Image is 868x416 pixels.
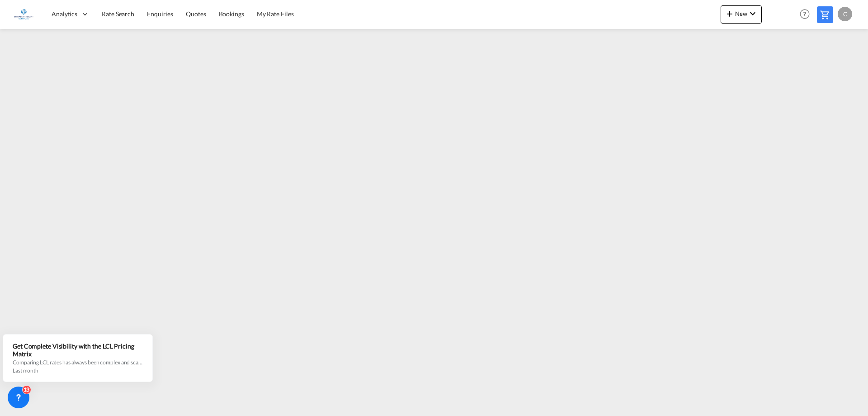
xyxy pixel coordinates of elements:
[797,6,812,22] span: Help
[721,5,762,24] button: icon-plus 400-fgNewicon-chevron-down
[838,7,852,21] div: C
[257,10,294,18] span: My Rate Files
[186,10,206,18] span: Quotes
[147,10,173,18] span: Enquiries
[747,8,758,19] md-icon: icon-chevron-down
[797,6,817,23] div: Help
[219,10,244,18] span: Bookings
[52,10,77,19] span: Analytics
[14,4,34,24] img: 6a2c35f0b7c411ef99d84d375d6e7407.jpg
[102,10,134,18] span: Rate Search
[724,10,758,17] span: New
[724,8,735,19] md-icon: icon-plus 400-fg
